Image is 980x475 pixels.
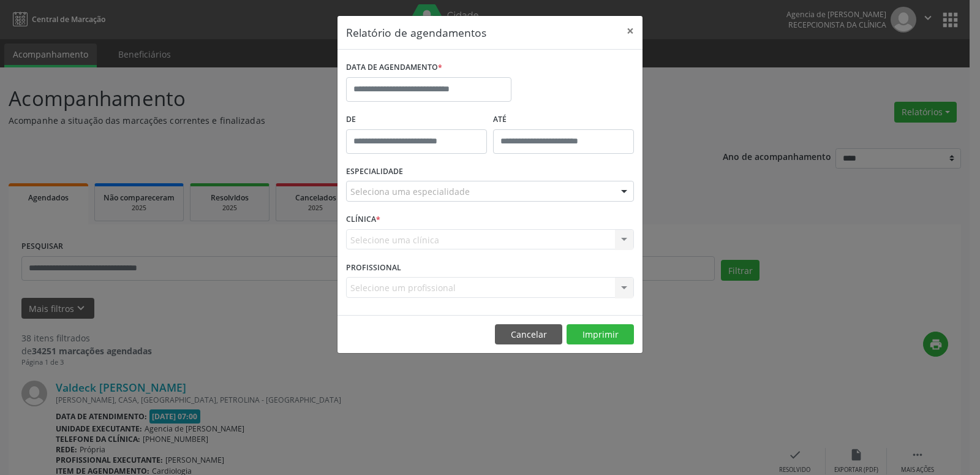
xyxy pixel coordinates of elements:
button: Close [618,16,643,46]
label: PROFISSIONAL [346,258,401,277]
h5: Relatório de agendamentos [346,25,486,40]
span: Seleciona uma especialidade [350,185,470,198]
label: ATÉ [493,110,634,129]
button: Imprimir [567,324,634,345]
label: DATA DE AGENDAMENTO [346,58,442,77]
label: CLÍNICA [346,210,380,229]
button: Cancelar [495,324,562,345]
label: ESPECIALIDADE [346,162,403,181]
label: De [346,110,487,129]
